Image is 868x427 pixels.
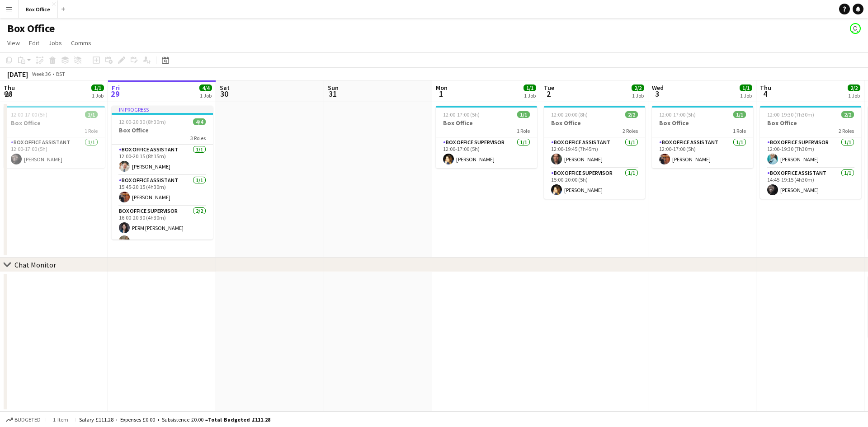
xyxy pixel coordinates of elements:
a: Jobs [45,37,66,49]
h1: Box Office [7,22,55,35]
span: Budgeted [14,417,41,423]
span: Total Budgeted £111.28 [208,416,270,423]
span: Comms [71,39,91,47]
a: View [4,37,24,49]
div: Chat Monitor [14,260,56,269]
a: Comms [67,37,95,49]
button: Budgeted [5,415,42,425]
div: BST [56,70,65,77]
button: Box Office [19,0,58,18]
span: Jobs [48,39,62,47]
span: 1 item [50,416,71,423]
div: Salary £111.28 + Expenses £0.00 + Subsistence £0.00 = [79,416,270,423]
span: View [7,39,20,47]
span: Week 36 [30,70,52,77]
span: Edit [29,39,39,47]
app-user-avatar: Millie Haldane [850,23,861,34]
div: [DATE] [7,70,28,79]
a: Edit [25,37,43,49]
